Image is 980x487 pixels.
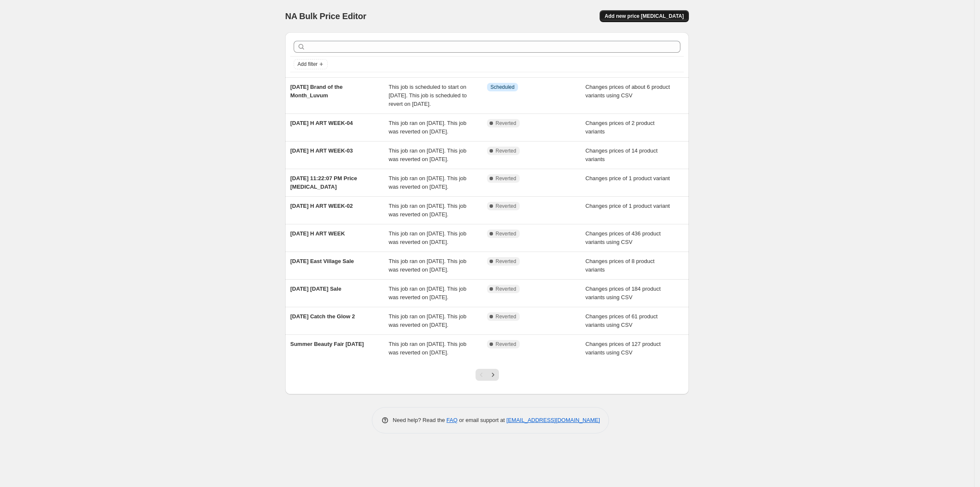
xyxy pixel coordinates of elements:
span: This job ran on [DATE]. This job was reverted on [DATE]. [389,286,467,300]
span: Changes prices of 436 product variants using CSV [586,230,661,245]
span: [DATE] H ART WEEK [290,230,345,237]
span: Reverted [496,230,516,237]
span: Changes prices of about 6 product variants using CSV [586,84,670,99]
span: NA Bulk Price Editor [285,11,366,21]
span: Changes prices of 8 product variants [586,258,655,273]
span: This job ran on [DATE]. This job was reverted on [DATE]. [389,313,467,328]
span: Changes prices of 14 product variants [586,147,658,162]
span: This job is scheduled to start on [DATE]. This job is scheduled to revert on [DATE]. [389,84,467,107]
span: or email support at [458,417,507,423]
span: Reverted [496,120,516,127]
span: Changes prices of 184 product variants using CSV [586,286,661,300]
span: Scheduled [490,84,515,91]
span: This job ran on [DATE]. This job was reverted on [DATE]. [389,120,467,135]
span: Reverted [496,147,516,154]
span: This job ran on [DATE]. This job was reverted on [DATE]. [389,147,467,162]
span: Need help? Read the [393,417,447,423]
span: [DATE] East Village Sale [290,258,354,264]
span: [DATE] H ART WEEK-03 [290,147,353,154]
span: Reverted [496,341,516,348]
a: FAQ [447,417,458,423]
span: [DATE] [DATE] Sale [290,286,341,292]
span: [DATE] H ART WEEK-02 [290,203,353,209]
a: [EMAIL_ADDRESS][DOMAIN_NAME] [507,417,600,423]
button: Add new price [MEDICAL_DATA] [600,10,689,22]
span: This job ran on [DATE]. This job was reverted on [DATE]. [389,258,467,273]
span: Changes prices of 127 product variants using CSV [586,341,661,356]
nav: Pagination [476,369,499,381]
span: [DATE] Brand of the Month_Luvum [290,84,343,99]
span: [DATE] 11:22:07 PM Price [MEDICAL_DATA] [290,175,357,190]
span: Reverted [496,203,516,210]
span: Reverted [496,286,516,292]
button: Next [487,369,499,381]
span: This job ran on [DATE]. This job was reverted on [DATE]. [389,341,467,356]
span: Reverted [496,313,516,320]
span: Add filter [297,61,317,68]
span: [DATE] H ART WEEK-04 [290,120,353,126]
span: This job ran on [DATE]. This job was reverted on [DATE]. [389,175,467,190]
span: This job ran on [DATE]. This job was reverted on [DATE]. [389,203,467,218]
span: Changes price of 1 product variant [586,203,670,209]
span: Changes price of 1 product variant [586,175,670,181]
span: Summer Beauty Fair [DATE] [290,341,364,347]
span: Add new price [MEDICAL_DATA] [605,13,684,20]
span: This job ran on [DATE]. This job was reverted on [DATE]. [389,230,467,245]
span: Reverted [496,258,516,265]
span: Changes prices of 61 product variants using CSV [586,313,658,328]
button: Add filter [294,59,328,69]
span: [DATE] Catch the Glow 2 [290,313,355,320]
span: Changes prices of 2 product variants [586,120,655,135]
span: Reverted [496,175,516,182]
